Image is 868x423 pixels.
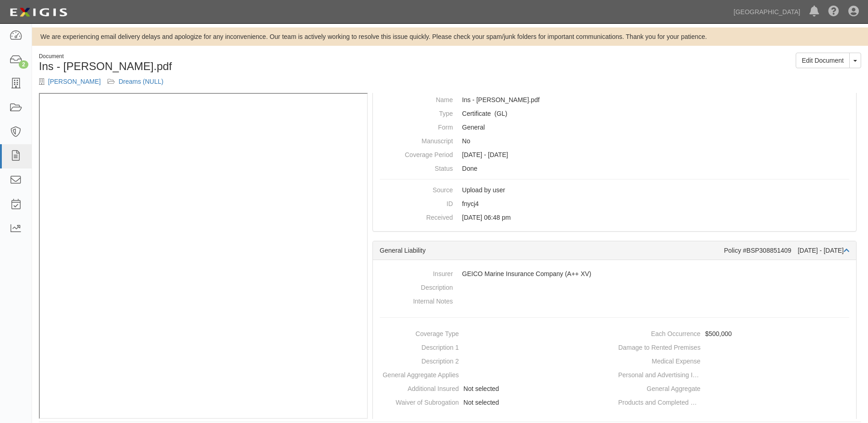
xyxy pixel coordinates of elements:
div: We are experiencing email delivery delays and apologize for any inconvenience. Our team is active... [32,32,868,41]
dt: Personal and Advertising Injury [618,368,701,380]
dt: Products and Completed Operations [618,396,701,407]
dt: Insurer [380,267,453,278]
dt: Form [380,120,453,132]
dt: Source [380,183,453,195]
a: [PERSON_NAME] [48,78,101,85]
dt: Description 1 [377,341,459,352]
dt: Each Occurrence [618,327,701,338]
dt: Internal Notes [380,294,453,306]
dt: Additional Insured [377,382,459,393]
i: Help Center - Complianz [828,6,839,17]
dd: General Liability [380,107,849,120]
dd: [DATE] 06:48 pm [380,211,849,224]
dt: ID [380,197,453,208]
dd: Not selected [377,396,611,409]
dd: Upload by user [380,183,849,197]
dt: Received [380,211,453,222]
dt: Description [380,281,453,292]
img: logo-5460c22ac91f19d4615b14bd174203de0afe785f0fc80cf4dbbc73dc1793850b.png [7,4,70,21]
div: General Liability [380,246,724,255]
dd: No [380,134,849,148]
a: Edit Document [796,53,850,68]
dt: Type [380,107,453,118]
h1: Ins - [PERSON_NAME].pdf [39,60,443,72]
dd: Done [380,162,849,175]
a: Dreams (NULL) [119,78,163,85]
dd: GEICO Marine Insurance Company (A++ XV) [380,267,849,281]
dd: fnycj4 [380,197,849,211]
dt: Coverage Type [377,327,459,338]
dd: General [380,120,849,134]
dt: Manuscript [380,134,453,146]
dt: Name [380,93,453,104]
dd: Not selected [377,382,611,396]
dt: Waiver of Subrogation [377,396,459,407]
dt: General Aggregate Applies [377,368,459,380]
dd: $500,000 [618,327,852,341]
dt: General Aggregate [618,382,701,393]
dt: Medical Expense [618,354,701,366]
dt: Description 2 [377,354,459,366]
a: [GEOGRAPHIC_DATA] [729,3,805,21]
div: Policy #BSP308851409 [DATE] - [DATE] [724,246,849,255]
div: Document [39,53,443,60]
dd: [DATE] - [DATE] [380,148,849,162]
dt: Damage to Rented Premises [618,341,701,352]
dt: Coverage Period [380,148,453,159]
div: 2 [19,60,28,69]
dt: Status [380,162,453,173]
dd: Ins - [PERSON_NAME].pdf [380,93,849,107]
